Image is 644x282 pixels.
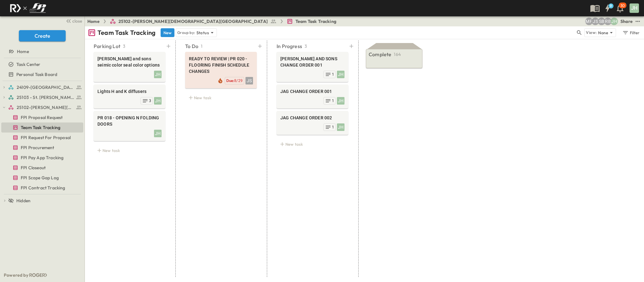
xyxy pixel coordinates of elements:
[1,163,83,173] div: FPI Closeouttest
[332,98,334,103] span: 1
[601,3,614,14] button: 9
[21,155,63,161] span: FPI Pay App Tracking
[196,30,209,36] p: Status
[610,18,618,25] div: Jose Hurtado (jhurtado@fpibuilders.com)
[97,56,162,68] span: [PERSON_NAME] and sons seimic color seal color options
[280,56,344,68] span: [PERSON_NAME] AND SONS CHANGE ORDER 001
[1,60,82,69] a: Task Center
[17,94,74,100] span: 25103 - St. [PERSON_NAME] Phase 2
[94,52,165,82] div: [PERSON_NAME] and sons seimic color seal color optionsJH
[8,2,48,15] img: c8d7d1ed905e502e8f77bf7063faec64e13b34fdb1f2bdd94b0e311fc34f8000.png
[598,18,605,25] div: Sterling Barnett (sterling@fpibuilders.com)
[1,133,82,142] a: FPI Request For Proposal
[97,88,162,95] span: Lights H and K diffusers
[1,183,82,192] a: FPI Contract Tracking
[94,146,165,155] div: New task
[17,48,29,55] span: Home
[620,28,641,37] button: Filter
[154,71,162,78] div: JH
[97,115,162,127] span: PR 018 - OPENING N FOLDING DOORS
[622,29,640,36] div: Filter
[16,71,57,78] span: Personal Task Board
[21,124,60,131] span: Team Task Tracking
[21,185,65,191] span: FPI Contract Tracking
[1,173,82,182] a: FPI Scope Gap Log
[604,18,612,25] div: Regina Barnett (rbarnett@fpibuilders.com)
[185,42,198,50] p: To Do
[1,113,82,122] a: FPI Proposal Request
[369,51,391,58] p: Complete
[72,18,82,24] span: close
[277,52,348,82] div: [PERSON_NAME] AND SONS CHANGE ORDER 001JH1
[1,153,83,163] div: FPI Pay App Trackingtest
[1,102,83,112] div: 25102-Christ The Redeemer Anglican Churchtest
[1,82,83,92] div: 24109-St. Teresa of Calcutta Parish Halltest
[610,3,612,8] h6: 9
[277,84,348,108] div: JAG CHANGE ORDER 001JH1
[305,43,307,49] p: 3
[337,123,344,131] div: JH
[8,93,82,102] a: 25103 - St. [PERSON_NAME] Phase 2
[630,3,639,13] div: JH
[21,134,71,141] span: FPI Request For Proposal
[1,163,82,172] a: FPI Closeout
[280,88,344,95] span: JAG CHANGE ORDER 001
[8,83,82,92] a: 24109-St. Teresa of Calcutta Parish Hall
[629,3,640,14] button: JH
[185,52,257,88] div: READY TO REVIEW | PR 020 - FLOORING FINISH SCHEDULE CHANGESJSDue:8/29
[277,42,302,50] p: In Progress
[63,16,83,25] button: close
[394,51,401,57] p: 164
[337,97,344,105] div: JH
[598,30,608,36] p: None
[87,18,100,24] a: Home
[1,143,83,153] div: FPI Procurementtest
[21,175,59,181] span: FPI Scope Gap Log
[1,92,83,102] div: 25103 - St. [PERSON_NAME] Phase 2test
[1,133,83,143] div: FPI Request For Proposaltest
[234,79,243,83] span: 8/29
[94,84,165,108] div: Lights H and K diffusersJH3
[123,43,125,49] p: 3
[177,30,195,36] p: Group by:
[634,18,641,25] button: test
[16,198,30,204] span: Hidden
[21,114,63,121] span: FPI Proposal Request
[620,18,633,24] div: Share
[280,115,344,121] span: JAG CHANGE ORDER 002
[154,130,162,137] div: JH
[21,165,46,171] span: FPI Closeout
[337,71,344,78] div: JH
[277,140,348,149] div: New task
[8,103,82,112] a: 25102-Christ The Redeemer Anglican Church
[154,97,162,105] div: JH
[226,78,234,83] span: Due:
[118,18,268,24] span: 25102-[PERSON_NAME][DEMOGRAPHIC_DATA][GEOGRAPHIC_DATA]
[1,183,83,193] div: FPI Contract Trackingtest
[17,104,74,111] span: 25102-Christ The Redeemer Anglican Church
[1,70,82,79] a: Personal Task Board
[19,30,66,41] button: Create
[94,42,120,50] p: Parking Lot
[1,123,82,132] a: Team Task Tracking
[1,112,83,122] div: FPI Proposal Requesttest
[332,125,334,130] span: 1
[201,43,202,49] p: 1
[110,18,277,24] a: 25102-[PERSON_NAME][DEMOGRAPHIC_DATA][GEOGRAPHIC_DATA]
[87,18,340,24] nav: breadcrumbs
[189,56,253,74] span: READY TO REVIEW | PR 020 - FLOORING FINISH SCHEDULE CHANGES
[1,122,83,133] div: Team Task Trackingtest
[620,3,625,8] p: 30
[21,144,54,151] span: FPI Procurement
[287,18,336,24] a: Team Task Tracking
[1,143,82,152] a: FPI Procurement
[97,28,156,37] p: Team Task Tracking
[149,98,151,103] span: 3
[585,18,593,25] div: Monica Pruteanu (mpruteanu@fpibuilders.com)
[245,77,253,84] div: JS
[161,28,174,37] button: New
[1,173,83,183] div: FPI Scope Gap Logtest
[94,111,165,141] div: PR 018 - OPENING N FOLDING DOORSJH
[1,153,82,162] a: FPI Pay App Tracking
[277,111,348,135] div: JAG CHANGE ORDER 002JH1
